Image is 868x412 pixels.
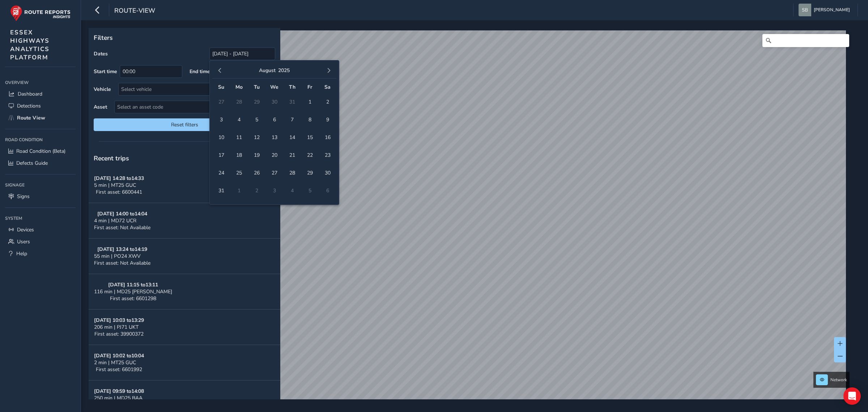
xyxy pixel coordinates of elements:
[5,236,76,248] a: Users
[5,157,76,169] a: Defects Guide
[119,83,263,95] div: Select vehicle
[97,210,147,217] strong: [DATE] 14:00 to 14:04
[5,190,76,202] a: Signs
[94,154,129,163] span: Recent trips
[762,34,849,47] input: Search
[324,84,331,91] span: Sa
[303,149,316,161] span: 22
[321,149,334,161] span: 23
[5,134,76,145] div: Road Condition
[10,5,71,21] img: rr logo
[94,395,142,402] span: 250 min | MD25 BAA
[5,224,76,236] a: Devices
[89,203,280,239] button: [DATE] 14:00 to14:044 min | MD72 UCRFirst asset: Not Available
[303,131,316,144] span: 15
[250,131,263,144] span: 12
[10,28,50,62] span: ESSEX HIGHWAYS ANALYTICS PLATFORM
[5,248,76,260] a: Help
[250,149,263,161] span: 19
[96,189,142,196] span: First asset: 6600441
[94,118,275,131] button: Reset filters
[94,352,144,359] strong: [DATE] 10:02 to 10:04
[830,377,847,383] span: Network
[108,281,158,288] strong: [DATE] 11:15 to 13:11
[99,121,270,128] span: Reset filters
[286,149,298,161] span: 21
[94,253,141,260] span: 55 min | PO24 XWV
[233,113,245,126] span: 4
[5,180,76,190] div: Signage
[97,246,147,253] strong: [DATE] 13:24 to 14:19
[115,101,263,113] span: Select an asset code
[233,167,245,179] span: 25
[94,86,111,93] label: Vehicle
[114,6,155,16] span: route-view
[89,168,280,203] button: [DATE] 14:28 to14:335 min | MT25 GUCFirst asset: 6600441
[91,30,846,408] canvas: Map
[799,4,811,16] img: diamond-layout
[110,295,156,302] span: First asset: 6601298
[814,4,850,16] span: [PERSON_NAME]
[17,114,45,121] span: Route View
[5,112,76,124] a: Route View
[190,68,210,75] label: End time
[307,84,312,91] span: Fr
[94,50,108,57] label: Dates
[321,131,334,144] span: 16
[5,100,76,112] a: Detections
[303,113,316,126] span: 8
[89,345,280,381] button: [DATE] 10:02 to10:042 min | MT25 GUCFirst asset: 6601992
[270,84,278,91] span: We
[16,250,27,257] span: Help
[259,67,276,74] button: August
[215,184,227,197] span: 31
[16,160,48,167] span: Defects Guide
[321,167,334,179] span: 30
[94,324,139,331] span: 206 min | PJ71 UKT
[286,167,298,179] span: 28
[5,213,76,224] div: System
[94,68,117,75] label: Start time
[94,33,275,42] p: Filters
[17,238,30,245] span: Users
[5,145,76,157] a: Road Condition (Beta)
[268,131,281,144] span: 13
[16,148,65,155] span: Road Condition (Beta)
[94,359,136,366] span: 2 min | MT25 GUC
[278,67,290,74] button: 2025
[5,88,76,100] a: Dashboard
[94,175,144,182] strong: [DATE] 14:28 to 14:33
[94,288,172,295] span: 116 min | MD25 [PERSON_NAME]
[94,224,150,231] span: First asset: Not Available
[94,331,144,337] span: First asset: 39900372
[5,77,76,88] div: Overview
[268,149,281,161] span: 20
[321,96,334,108] span: 2
[233,131,245,144] span: 11
[89,239,280,274] button: [DATE] 13:24 to14:1955 min | PO24 XWVFirst asset: Not Available
[254,84,260,91] span: Tu
[17,102,41,109] span: Detections
[268,167,281,179] span: 27
[233,149,245,161] span: 18
[96,366,142,373] span: First asset: 6601992
[286,113,298,126] span: 7
[268,113,281,126] span: 6
[94,260,150,266] span: First asset: Not Available
[303,96,316,108] span: 1
[94,217,136,224] span: 4 min | MD72 UCR
[215,113,227,126] span: 3
[215,149,227,161] span: 17
[218,84,224,91] span: Su
[250,167,263,179] span: 26
[286,131,298,144] span: 14
[250,113,263,126] span: 5
[89,274,280,310] button: [DATE] 11:15 to13:11116 min | MD25 [PERSON_NAME]First asset: 6601298
[94,388,144,395] strong: [DATE] 09:59 to 14:08
[843,387,861,405] div: Open Intercom Messenger
[89,310,280,345] button: [DATE] 10:03 to13:29206 min | PJ71 UKTFirst asset: 39900372
[18,91,42,97] span: Dashboard
[799,4,852,16] button: [PERSON_NAME]
[303,167,316,179] span: 29
[235,84,243,91] span: Mo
